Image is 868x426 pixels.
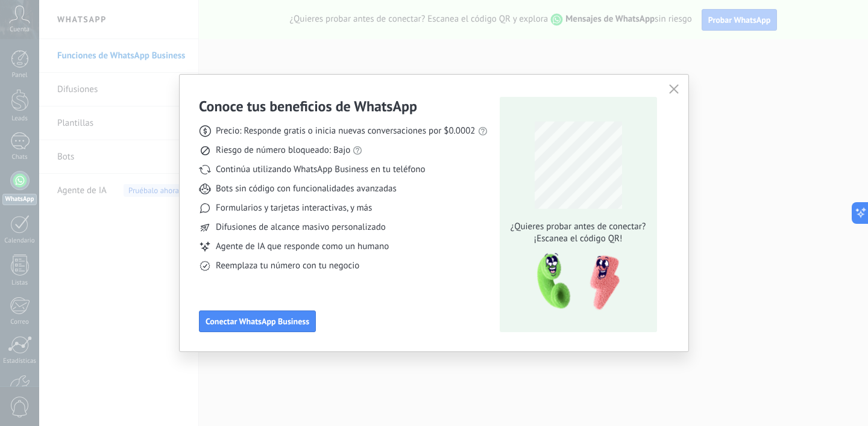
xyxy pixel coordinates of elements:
span: Precio: Responde gratis o inicia nuevas conversaciones por $0.0002 [216,125,476,137]
span: Agente de IA que responde como un humano [216,241,389,253]
h3: Conoce tus beneficios de WhatsApp [199,97,417,116]
span: ¿Quieres probar antes de conectar? [507,221,649,233]
span: Bots sin código con funcionalidades avanzadas [216,183,397,195]
span: Riesgo de número bloqueado: Bajo [216,144,350,156]
span: ¡Escanea el código QR! [507,233,649,245]
span: Conectar WhatsApp Business [206,317,309,326]
span: Formularios y tarjetas interactivas, y más [216,202,372,214]
span: Reemplaza tu número con tu negocio [216,260,359,272]
button: Conectar WhatsApp Business [199,310,316,332]
img: qr-pic-1x.png [527,250,622,314]
span: Continúa utilizando WhatsApp Business en tu teléfono [216,164,425,176]
span: Difusiones de alcance masivo personalizado [216,221,386,233]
